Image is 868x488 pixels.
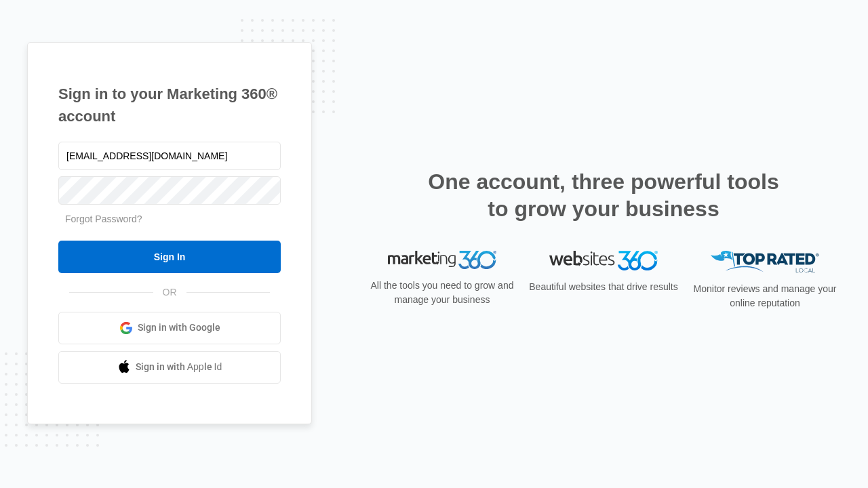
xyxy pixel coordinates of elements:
[424,168,783,222] h2: One account, three powerful tools to grow your business
[366,279,518,307] p: All the tools you need to grow and manage your business
[711,251,819,273] img: Top Rated Local
[136,360,222,374] span: Sign in with Apple Id
[58,312,281,344] a: Sign in with Google
[528,280,679,294] p: Beautiful websites that drive results
[689,282,841,310] p: Monitor reviews and manage your online reputation
[388,251,496,270] img: Marketing 360
[58,241,281,273] input: Sign In
[58,142,281,170] input: Email
[549,251,658,270] img: Websites 360
[153,285,186,300] span: OR
[138,321,220,335] span: Sign in with Google
[58,83,281,127] h1: Sign in to your Marketing 360® account
[65,213,142,224] a: Forgot Password?
[58,351,281,384] a: Sign in with Apple Id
